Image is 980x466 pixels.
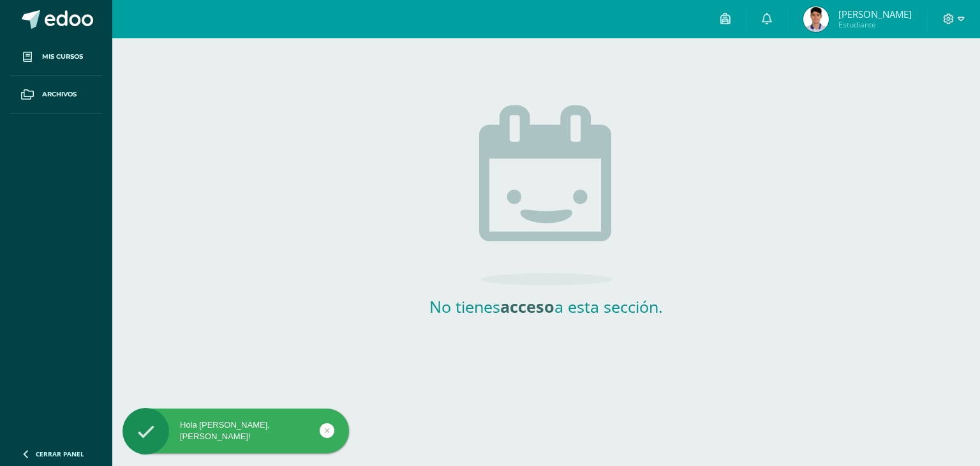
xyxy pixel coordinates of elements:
h2: No tienes a esta sección. [419,296,674,317]
span: Estudiante [838,19,912,30]
a: Mis cursos [10,38,102,76]
span: [PERSON_NAME] [838,8,912,20]
img: no_activities.png [479,105,613,285]
span: Cerrar panel [36,449,84,458]
a: Archivos [10,76,102,114]
span: Archivos [42,89,77,100]
img: 2269a7ee9b12c372a6c79b17f17228b0.png [803,6,829,32]
div: Hola [PERSON_NAME], [PERSON_NAME]! [122,419,349,442]
strong: acceso [500,296,554,317]
span: Mis cursos [42,52,83,62]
